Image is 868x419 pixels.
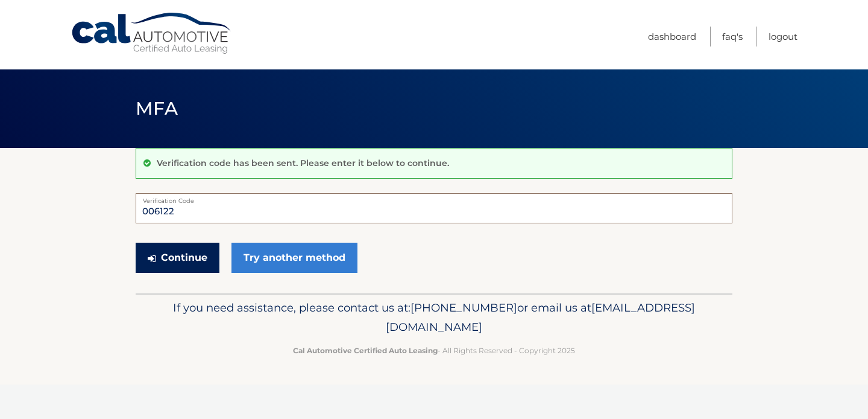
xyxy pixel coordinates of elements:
[157,158,449,168] p: Verification code has been sent. Please enter it below to continue.
[143,298,725,337] p: If you need assistance, please contact us at: or email us at
[136,243,219,273] button: Continue
[410,301,517,315] span: [PHONE_NUMBER]
[136,193,732,223] input: Verification Code
[143,344,725,357] p: - All Rights Reserved - Copyright 2025
[648,27,696,46] a: Dashboard
[136,193,732,203] label: Verification Code
[386,301,695,334] span: [EMAIL_ADDRESS][DOMAIN_NAME]
[722,27,743,46] a: FAQ's
[71,12,233,55] a: Cal Automotive
[136,97,178,120] span: MFA
[231,243,357,273] a: Try another method
[293,346,438,355] strong: Cal Automotive Certified Auto Leasing
[769,27,797,46] a: Logout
